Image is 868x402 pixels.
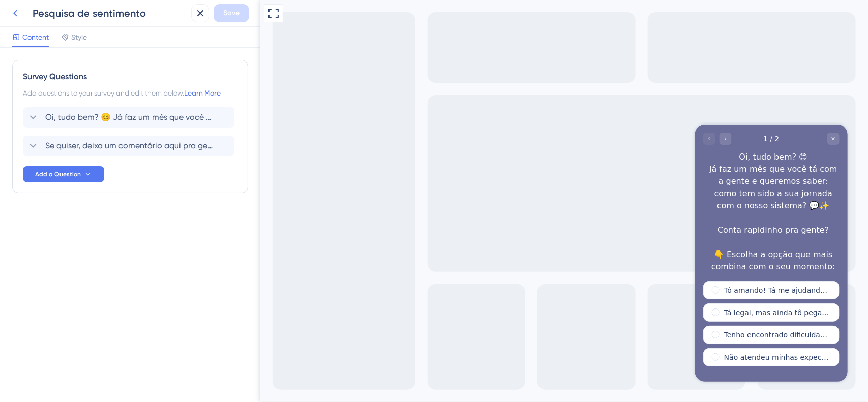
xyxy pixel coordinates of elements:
[22,31,49,43] span: Content
[33,6,187,20] div: Pesquisa de sentimento
[23,166,104,182] button: Add a Question
[23,71,237,83] div: Survey Questions
[23,87,237,99] div: Add questions to your survey and edit them below.
[223,7,240,19] span: Save
[71,31,87,43] span: Style
[45,140,213,152] span: Se quiser, deixa um comentário aqui pra gente entender melhor:
[45,111,213,123] span: Oi, tudo bem? 😊 Já faz um mês que você tá com a gente e queremos saber: como tem sido a sua jorna...
[435,125,587,382] iframe: UserGuiding Survey
[184,89,221,97] a: Learn More
[35,170,81,178] span: Add a Question
[214,4,249,22] button: Save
